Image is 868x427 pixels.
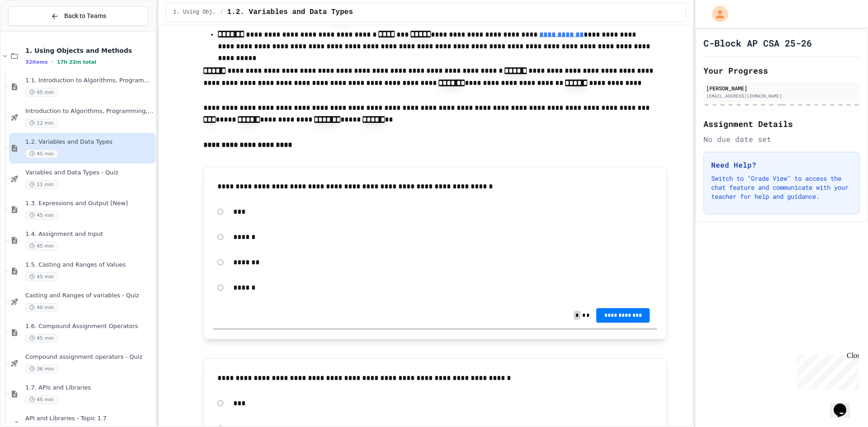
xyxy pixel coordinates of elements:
[25,108,154,115] span: Introduction to Algorithms, Programming, and Compilers
[703,117,860,130] h2: Assignment Details
[25,303,58,312] span: 40 min
[703,4,731,24] div: My Account
[25,415,154,422] span: API and Libraries - Topic 1.7
[25,119,58,127] span: 12 min
[25,323,154,330] span: 1.6. Compound Assignment Operators
[25,353,154,361] span: Compound assignment operators - Quiz
[227,7,353,18] span: 1.2. Variables and Data Types
[64,11,106,21] span: Back to Teams
[25,261,154,269] span: 1.5. Casting and Ranges of Values
[25,138,154,146] span: 1.2. Variables and Data Types
[711,160,852,170] h3: Need Help?
[25,47,154,55] span: 1. Using Objects and Methods
[52,58,53,66] span: •
[25,230,154,238] span: 1.4. Assignment and Input
[793,352,859,390] iframe: chat widget
[830,391,859,418] iframe: chat widget
[25,395,58,404] span: 45 min
[706,93,857,99] div: [EMAIL_ADDRESS][DOMAIN_NAME]
[220,9,223,16] span: /
[25,334,58,343] span: 45 min
[25,211,58,220] span: 45 min
[25,292,154,300] span: Casting and Ranges of variables - Quiz
[25,180,58,189] span: 11 min
[703,64,860,77] h2: Your Progress
[25,77,154,84] span: 1.1. Introduction to Algorithms, Programming, and Compilers
[706,84,857,92] div: [PERSON_NAME]
[8,6,148,26] button: Back to Teams
[25,365,58,373] span: 36 min
[25,88,58,97] span: 45 min
[173,9,217,16] span: 1. Using Objects and Methods
[25,242,58,250] span: 45 min
[25,150,58,158] span: 45 min
[25,272,58,281] span: 45 min
[4,4,62,57] div: Chat with us now!Close
[703,134,860,145] div: No due date set
[25,59,48,65] span: 32 items
[25,384,154,392] span: 1.7. APIs and Libraries
[711,174,852,201] p: Switch to "Grade View" to access the chat feature and communicate with your teacher for help and ...
[25,200,154,207] span: 1.3. Expressions and Output [New]
[25,169,154,177] span: Variables and Data Types - Quiz
[703,37,812,49] h1: C-Block AP CSA 25-26
[57,59,96,65] span: 17h 22m total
